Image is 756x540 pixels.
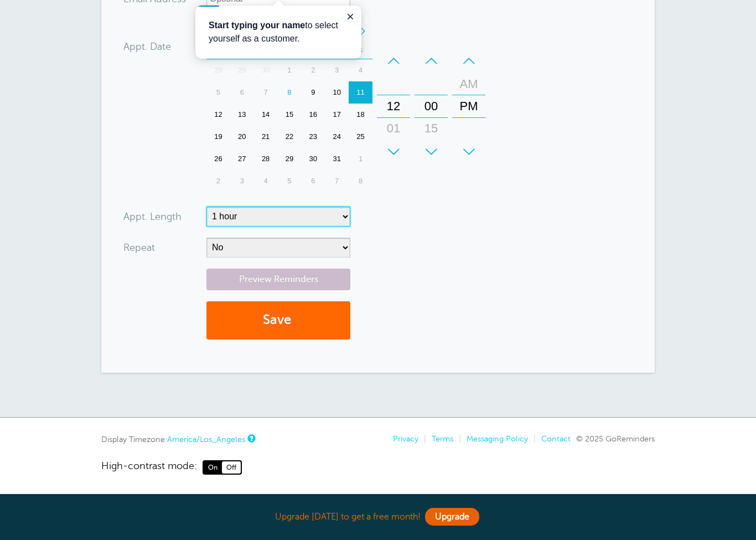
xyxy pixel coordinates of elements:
[455,95,482,117] div: PM
[206,170,230,192] div: Sunday, November 2
[254,104,278,126] div: 14
[415,50,448,163] div: Minutes
[325,59,349,81] div: Friday, October 3
[230,104,254,126] div: Monday, October 13
[204,461,222,474] span: On
[206,81,230,104] div: Sunday, October 5
[230,170,254,192] div: 3
[230,104,254,126] div: 13
[541,434,571,443] a: Contact
[206,269,350,290] a: Preview Reminders
[167,435,245,444] a: America/Los_Angeles
[278,170,302,192] div: 5
[418,140,444,162] div: 30
[301,170,325,192] div: 6
[206,59,230,81] div: 28
[325,59,349,81] div: 3
[325,170,349,192] div: Friday, November 7
[230,126,254,148] div: Monday, October 20
[528,434,536,444] li: |
[325,81,349,104] div: Friday, October 10
[301,148,325,170] div: 30
[278,148,302,170] div: Wednesday, October 29
[453,434,461,444] li: |
[301,126,325,148] div: Thursday, October 23
[301,148,325,170] div: Thursday, October 30
[254,59,278,81] div: Tuesday, September 30
[206,148,230,170] div: Sunday, October 26
[301,81,325,104] div: Thursday, October 9
[206,104,230,126] div: Sunday, October 12
[418,434,426,444] li: |
[254,81,278,104] div: Tuesday, October 7
[230,126,254,148] div: 20
[254,148,278,170] div: Tuesday, October 28
[353,20,372,42] div: Next Year
[230,59,254,81] div: 29
[206,126,230,148] div: 19
[325,170,349,192] div: 7
[278,59,302,81] div: Wednesday, October 1
[301,104,325,126] div: 16
[325,104,349,126] div: Friday, October 17
[206,170,230,192] div: 2
[206,104,230,126] div: 12
[349,170,372,192] div: 8
[349,148,372,170] div: Saturday, November 1
[301,126,325,148] div: 23
[254,59,278,81] div: 30
[206,301,350,340] button: Save
[247,435,254,442] a: This is the timezone being used to display dates and times to you on this device. Click the timez...
[455,73,482,95] div: AM
[325,148,349,170] div: Friday, October 31
[278,148,302,170] div: 29
[393,434,418,443] a: Privacy
[349,148,372,170] div: 1
[230,59,254,81] div: Monday, September 29
[278,126,302,148] div: 22
[230,81,254,104] div: Monday, October 6
[123,243,155,253] label: Repeat
[380,117,407,140] div: 01
[254,148,278,170] div: 28
[278,81,302,104] div: Today, Wednesday, October 8
[349,126,372,148] div: Saturday, October 25
[380,140,407,162] div: 02
[467,434,528,443] a: Messaging Policy
[325,148,349,170] div: 31
[301,59,325,81] div: 2
[418,95,444,117] div: 00
[325,126,349,148] div: Friday, October 24
[254,81,278,104] div: 7
[349,104,372,126] div: Saturday, October 18
[349,126,372,148] div: 25
[301,59,325,81] div: Thursday, October 2
[349,59,372,81] div: 4
[380,95,407,117] div: 12
[349,104,372,126] div: 18
[432,434,453,443] a: Terms
[101,460,655,475] a: High-contrast mode: On Off
[254,126,278,148] div: 21
[195,6,361,59] iframe: tooltip
[206,148,230,170] div: 26
[123,212,182,222] label: Appt. Length
[325,81,349,104] div: 10
[349,170,372,192] div: Saturday, November 8
[222,461,241,474] span: Off
[301,81,325,104] div: 9
[325,104,349,126] div: 17
[377,50,410,163] div: Hours
[230,81,254,104] div: 6
[230,148,254,170] div: Monday, October 27
[101,505,655,529] div: Upgrade [DATE] to get a free month!
[301,170,325,192] div: Thursday, November 6
[425,508,479,526] a: Upgrade
[278,81,302,104] div: 8
[576,434,655,443] span: © 2025 GoReminders
[206,126,230,148] div: Sunday, October 19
